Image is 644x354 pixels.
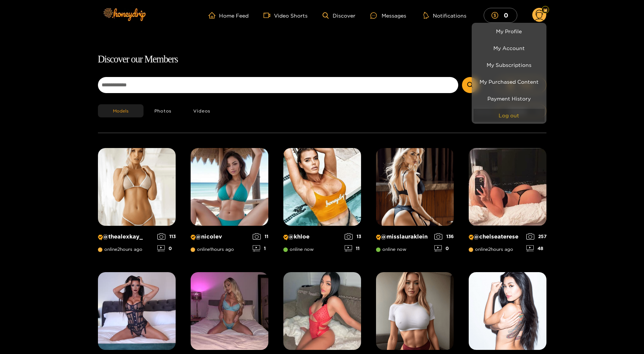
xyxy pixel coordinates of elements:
[474,75,545,88] a: My Purchased Content
[474,109,545,122] button: Log out
[474,41,545,55] a: My Account
[474,25,545,38] a: My Profile
[474,92,545,105] a: Payment History
[474,58,545,71] a: My Subscriptions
